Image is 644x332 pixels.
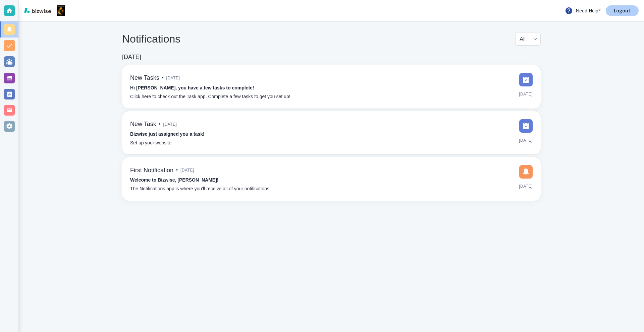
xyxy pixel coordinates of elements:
[519,181,533,191] span: [DATE]
[130,85,254,90] strong: Hi [PERSON_NAME], you have a few tasks to complete!
[176,167,178,174] p: •
[122,111,541,155] a: New Task•[DATE]Bizwise just assigned you a task!Set up your website[DATE]
[163,119,177,129] span: [DATE]
[520,32,536,45] div: All
[606,5,639,16] a: Logout
[130,185,271,193] p: The Notifications app is where you’ll receive all of your notifications!
[162,74,164,82] p: •
[122,32,180,45] h4: Notifications
[130,74,159,82] h6: New Tasks
[130,121,156,128] h6: New Task
[519,119,533,133] img: DashboardSidebarTasks.svg
[130,139,171,147] p: Set up your website
[614,8,631,13] p: Logout
[519,73,533,86] img: DashboardSidebarTasks.svg
[130,93,290,101] p: Click here to check out the Task app. Complete a few tasks to get you set up!
[130,167,173,174] h6: First Notification
[565,7,600,15] p: Need Help?
[519,165,533,179] img: DashboardSidebarNotification.svg
[24,8,51,13] img: bizwise
[519,135,533,145] span: [DATE]
[130,177,218,183] strong: Welcome to Bizwise, [PERSON_NAME]!
[122,157,541,201] a: First Notification•[DATE]Welcome to Bizwise, [PERSON_NAME]!The Notifications app is where you’ll ...
[130,131,205,137] strong: Bizwise just assigned you a task!
[122,54,141,61] h6: [DATE]
[57,5,65,16] img: Black Independent Filmmakers Association
[519,89,533,99] span: [DATE]
[166,73,180,83] span: [DATE]
[180,165,194,175] span: [DATE]
[159,121,161,128] p: •
[122,65,541,109] a: New Tasks•[DATE]Hi [PERSON_NAME], you have a few tasks to complete!Click here to check out the Ta...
